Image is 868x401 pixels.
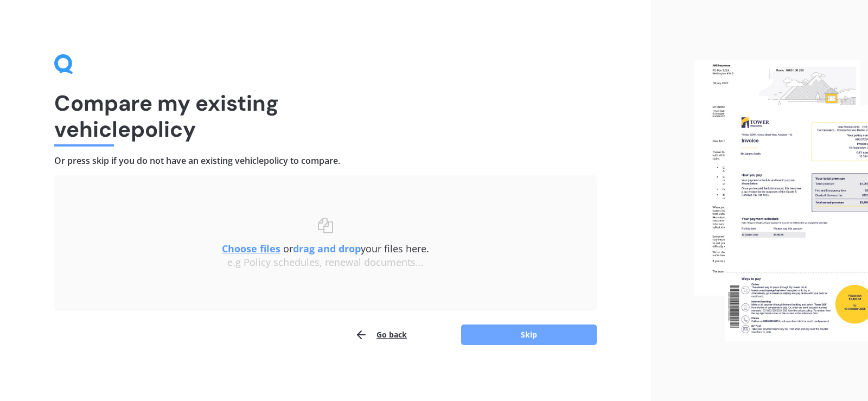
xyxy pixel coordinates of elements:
[222,242,429,255] span: or your files here.
[694,60,868,341] img: files.webp
[54,90,597,142] h1: Compare my existing vehicle policy
[54,155,597,167] h4: Or press skip if you do not have an existing vehicle policy to compare.
[461,324,597,345] button: Skip
[76,257,575,269] div: e.g Policy schedules, renewal documents...
[293,242,361,255] b: drag and drop
[355,324,407,346] button: Go back
[222,242,280,255] u: Choose files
